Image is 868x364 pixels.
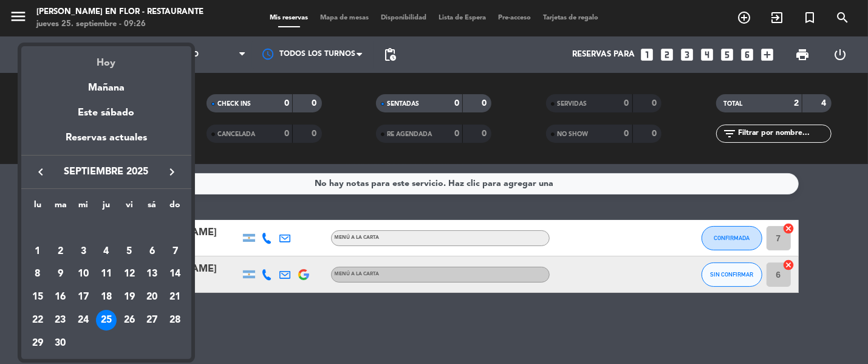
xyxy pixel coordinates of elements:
[49,332,72,355] td: 30 de septiembre de 2025
[119,241,140,262] div: 5
[72,309,95,332] td: 24 de septiembre de 2025
[165,310,185,331] div: 28
[49,198,72,217] th: martes
[142,287,162,307] div: 20
[119,287,140,307] div: 19
[30,164,52,180] button: keyboard_arrow_left
[165,264,185,284] div: 14
[96,241,117,262] div: 4
[161,164,183,180] button: keyboard_arrow_right
[73,241,94,262] div: 3
[95,309,118,332] td: 25 de septiembre de 2025
[141,240,164,263] td: 6 de septiembre de 2025
[21,96,191,130] div: Este sábado
[21,130,191,155] div: Reservas actuales
[52,164,161,180] span: septiembre 2025
[141,198,164,217] th: sábado
[72,286,95,309] td: 17 de septiembre de 2025
[26,309,49,332] td: 22 de septiembre de 2025
[26,332,49,355] td: 29 de septiembre de 2025
[96,287,117,307] div: 18
[26,240,49,263] td: 1 de septiembre de 2025
[163,240,186,263] td: 7 de septiembre de 2025
[73,287,94,307] div: 17
[49,286,72,309] td: 16 de septiembre de 2025
[49,309,72,332] td: 23 de septiembre de 2025
[141,309,164,332] td: 27 de septiembre de 2025
[49,240,72,263] td: 2 de septiembre de 2025
[163,198,186,217] th: domingo
[118,286,141,309] td: 19 de septiembre de 2025
[50,241,71,262] div: 2
[142,264,162,284] div: 13
[163,309,186,332] td: 28 de septiembre de 2025
[142,241,162,262] div: 6
[50,287,71,307] div: 16
[21,46,191,71] div: Hoy
[27,241,48,262] div: 1
[165,241,185,262] div: 7
[141,263,164,286] td: 13 de septiembre de 2025
[118,240,141,263] td: 5 de septiembre de 2025
[163,286,186,309] td: 21 de septiembre de 2025
[26,263,49,286] td: 8 de septiembre de 2025
[72,198,95,217] th: miércoles
[26,217,186,240] td: SEP.
[27,310,48,331] div: 22
[142,310,162,331] div: 27
[95,286,118,309] td: 18 de septiembre de 2025
[50,264,71,284] div: 9
[50,333,71,354] div: 30
[72,240,95,263] td: 3 de septiembre de 2025
[50,310,71,331] div: 23
[96,264,117,284] div: 11
[27,333,48,354] div: 29
[73,264,94,284] div: 10
[73,310,94,331] div: 24
[26,286,49,309] td: 15 de septiembre de 2025
[26,198,49,217] th: lunes
[95,198,118,217] th: jueves
[95,240,118,263] td: 4 de septiembre de 2025
[141,286,164,309] td: 20 de septiembre de 2025
[21,71,191,96] div: Mañana
[165,165,179,179] i: keyboard_arrow_right
[72,263,95,286] td: 10 de septiembre de 2025
[27,264,48,284] div: 8
[96,310,117,331] div: 25
[119,310,140,331] div: 26
[163,263,186,286] td: 14 de septiembre de 2025
[118,309,141,332] td: 26 de septiembre de 2025
[49,263,72,286] td: 9 de septiembre de 2025
[95,263,118,286] td: 11 de septiembre de 2025
[118,198,141,217] th: viernes
[33,165,48,179] i: keyboard_arrow_left
[165,287,185,307] div: 21
[27,287,48,307] div: 15
[118,263,141,286] td: 12 de septiembre de 2025
[119,264,140,284] div: 12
